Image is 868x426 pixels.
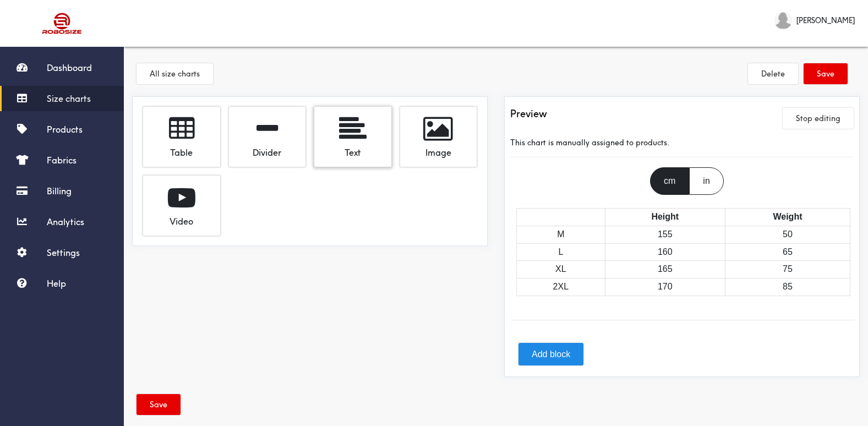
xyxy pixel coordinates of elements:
div: in [689,167,723,195]
span: Size charts [47,93,91,104]
span: Billing [47,185,72,196]
td: XL [517,261,605,278]
span: Products [47,124,83,135]
div: Image [408,143,469,159]
span: Analytics [47,216,84,227]
button: Save [137,394,181,415]
th: Weight [725,208,850,226]
span: Fabrics [47,155,77,166]
td: 50 [725,226,850,243]
td: 160 [605,243,725,261]
button: All size charts [137,63,213,84]
h3: Preview [510,108,547,120]
span: [PERSON_NAME] [796,14,855,26]
div: This chart is manually assigned to products. [510,128,854,157]
span: Settings [47,247,80,258]
td: 75 [725,261,850,278]
button: Save [804,63,848,84]
td: 2XL [517,278,605,296]
td: L [517,243,605,261]
td: 155 [605,226,725,243]
div: cm [650,167,689,195]
th: Height [605,208,725,226]
td: 170 [605,278,725,296]
td: 165 [605,261,725,278]
button: Stop editing [783,108,854,129]
div: Video [151,211,212,227]
td: M [517,226,605,243]
img: Robosize [21,8,103,39]
td: 65 [725,243,850,261]
img: Velora [774,12,792,29]
button: Add block [518,343,583,365]
button: Delete [748,63,798,84]
span: Dashboard [47,62,92,73]
div: Table [151,143,212,159]
td: 85 [725,278,850,296]
span: Help [47,278,66,289]
div: Divider [237,143,298,159]
div: Text [323,143,383,159]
